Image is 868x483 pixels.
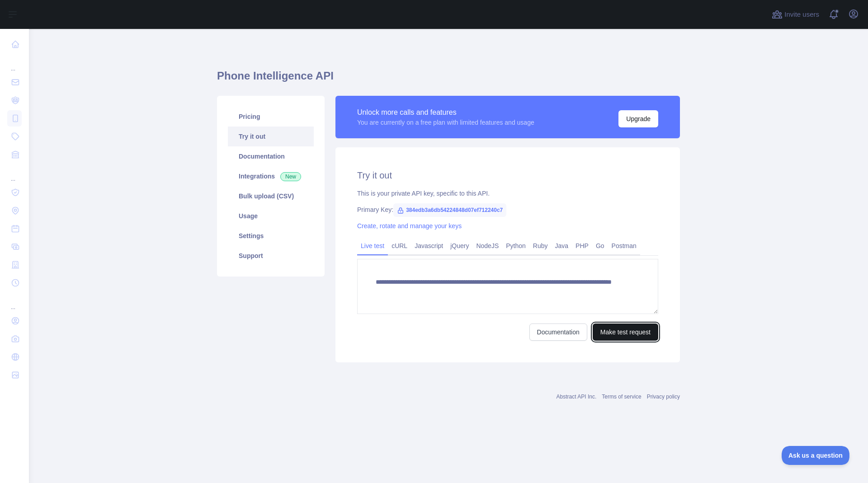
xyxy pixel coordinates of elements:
a: Settings [228,226,314,246]
a: Postman [608,239,640,253]
a: NodeJS [472,239,502,253]
a: Try it out [228,127,314,146]
a: Documentation [529,324,587,341]
h2: Try it out [357,169,658,182]
a: PHP [572,239,592,253]
a: jQuery [447,239,472,253]
a: Java [552,239,572,253]
button: Make test request [593,324,658,341]
a: Javascript [411,239,447,253]
a: Abstract API Inc. [557,394,597,400]
a: Integrations New [228,166,314,186]
div: You are currently on a free plan with limited features and usage [357,118,534,127]
div: This is your private API key, specific to this API. [357,189,658,198]
span: New [280,172,301,181]
h1: Phone Intelligence API [217,69,680,90]
a: Live test [357,239,388,253]
span: 384edb3a6db54224848d07ef712240c7 [393,203,506,217]
a: Pricing [228,107,314,127]
span: Invite users [784,9,819,20]
a: cURL [388,239,411,253]
a: Bulk upload (CSV) [228,186,314,206]
a: Usage [228,206,314,226]
a: Privacy policy [647,394,680,400]
button: Upgrade [618,110,658,127]
a: Go [592,239,608,253]
a: Terms of service [602,394,641,400]
div: ... [7,54,22,72]
a: Python [502,239,529,253]
a: Documentation [228,146,314,166]
div: Unlock more calls and features [357,107,534,118]
div: ... [7,293,22,311]
button: Invite users [770,7,821,22]
a: Create, rotate and manage your keys [357,222,462,230]
div: Primary Key: [357,205,658,214]
a: Support [228,246,314,266]
iframe: Toggle Customer Support [782,446,850,465]
div: ... [7,164,22,183]
a: Ruby [529,239,552,253]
